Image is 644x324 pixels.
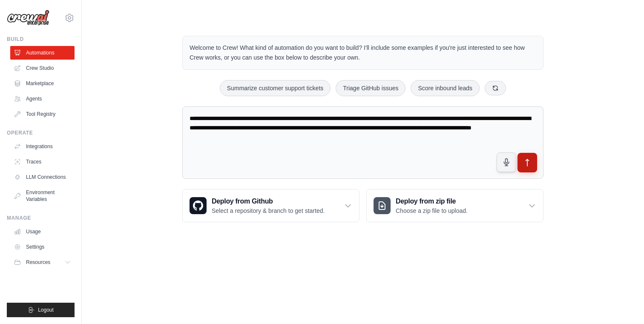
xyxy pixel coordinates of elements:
[396,206,468,215] p: Choose a zip file to upload.
[10,77,75,90] a: Marketplace
[190,43,536,63] p: Welcome to Crew! What kind of automation do you want to build? I'll include some examples if you'...
[10,140,75,153] a: Integrations
[10,240,75,254] a: Settings
[10,61,75,75] a: Crew Studio
[7,215,75,221] div: Manage
[10,92,75,106] a: Agents
[10,170,75,184] a: LLM Connections
[7,129,75,136] div: Operate
[10,225,75,238] a: Usage
[212,196,325,206] h3: Deploy from Github
[7,303,75,317] button: Logout
[10,107,75,121] a: Tool Registry
[10,255,75,269] button: Resources
[26,259,50,266] span: Resources
[10,46,75,60] a: Automations
[7,10,49,26] img: Logo
[220,80,331,96] button: Summarize customer support tickets
[7,36,75,43] div: Build
[336,80,405,96] button: Triage GitHub issues
[10,155,75,169] a: Traces
[396,196,468,206] h3: Deploy from zip file
[38,307,54,313] span: Logout
[601,283,644,324] iframe: Chat Widget
[411,80,480,96] button: Score inbound leads
[212,206,325,215] p: Select a repository & branch to get started.
[10,186,75,206] a: Environment Variables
